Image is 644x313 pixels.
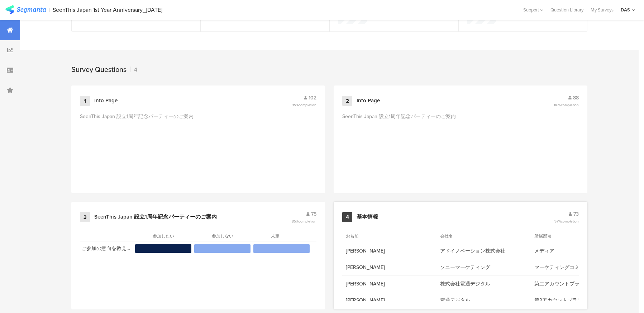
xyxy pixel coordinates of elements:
[346,297,433,304] span: [PERSON_NAME]
[554,102,579,108] span: 86%
[547,6,587,13] a: Question Library
[49,6,50,14] div: |
[135,244,191,253] section: 96.0%
[271,233,292,239] section: 未定
[357,214,378,221] div: 基本情報
[587,6,617,13] a: My Surveys
[554,219,579,224] span: 97%
[342,113,456,185] div: SeenThis Japan 設立1周年記念パーティーのご案内
[81,244,132,253] section: ご参加の意向を教えていただけますでしょうか？お忙しいところ恐れ入りますが、日程ご調整の上ぜひご参加いただけますと幸いです。
[440,247,527,255] span: アドイノベーション株式会社
[342,96,352,106] div: 2
[534,280,621,288] span: 第二アカウントプランニング Amazon事業部
[292,219,316,224] span: 85%
[94,214,217,221] div: SeenThis Japan 設立1周年記念パーティーのご案内
[311,210,316,218] span: 75
[523,4,543,15] div: Support
[80,96,90,106] div: 1
[573,210,579,218] span: 73
[346,233,378,239] section: お名前
[212,233,233,239] section: 参加しない
[253,244,310,253] section: 1.3%
[80,113,194,185] div: SeenThis Japan 設立1周年記念パーティーのご案内
[342,212,352,222] div: 4
[440,280,527,288] span: 株式会社電通デジタル
[346,264,433,271] span: [PERSON_NAME]
[299,219,316,224] span: completion
[153,233,174,239] section: 参加したい
[621,6,630,13] div: DAS
[534,247,621,255] span: メディア
[94,97,118,104] div: Info Page
[440,297,527,304] span: 電通デジタル
[534,264,621,271] span: マーケティングコミュニケーション部
[194,244,251,253] section: 2.7%
[534,233,567,239] section: 所属部署
[309,94,316,102] span: 102
[561,219,579,224] span: completion
[534,297,621,304] span: 第2アカウントプランニング部門 Amazon事業部
[71,64,127,75] div: Survey Questions
[292,102,316,108] span: 95%
[440,233,472,239] section: 会社名
[80,212,90,222] div: 3
[561,102,579,108] span: completion
[440,264,527,271] span: ソニーマーケティング
[53,6,162,13] div: SeenThis Japan 1st Year Anniversary_[DATE]
[346,280,433,288] span: [PERSON_NAME]
[346,247,433,255] span: [PERSON_NAME]
[573,94,579,102] span: 88
[5,5,46,14] img: segmanta logo
[130,65,137,74] div: 4
[299,102,316,108] span: completion
[357,97,380,104] div: Info Page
